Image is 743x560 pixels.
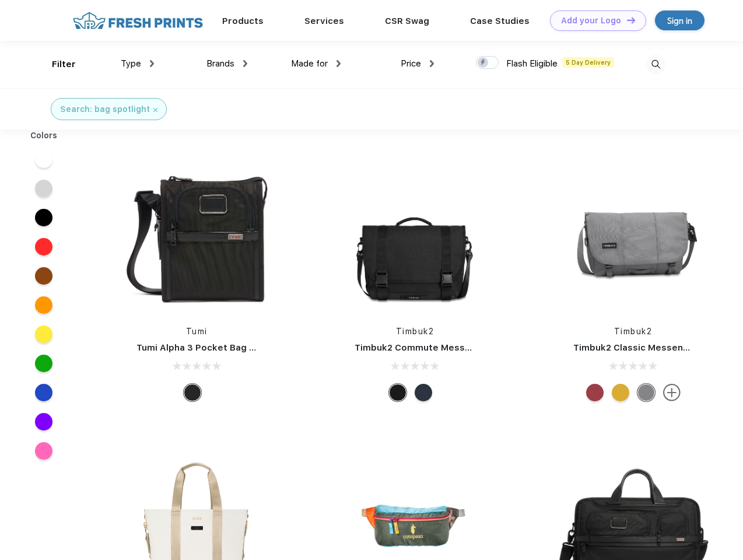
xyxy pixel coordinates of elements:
[153,108,157,112] img: filter_cancel.svg
[562,57,614,68] span: 5 Day Delivery
[136,342,273,353] a: Tumi Alpha 3 Pocket Bag Small
[627,17,635,23] img: DT
[355,342,511,353] a: Timbuk2 Commute Messenger Bag
[52,58,76,71] div: Filter
[22,129,66,142] div: Colors
[60,103,150,116] div: Search: bag spotlight
[586,384,604,401] div: Eco Bookish
[612,384,629,401] div: Eco Amber
[561,16,621,26] div: Add your Logo
[186,327,208,336] a: Tumi
[222,16,264,26] a: Products
[667,14,692,27] div: Sign in
[655,10,705,30] a: Sign in
[150,60,154,67] img: dropdown.png
[637,384,655,401] div: Eco Gunmetal
[556,159,711,314] img: func=resize&h=266
[389,384,406,401] div: Eco Black
[337,60,341,67] img: dropdown.png
[430,60,434,67] img: dropdown.png
[663,384,681,401] img: more.svg
[646,55,665,74] img: desktop_search.svg
[415,384,432,401] div: Eco Nautical
[184,384,201,401] div: Black
[69,10,206,31] img: fo%20logo%202.webp
[396,327,434,336] a: Timbuk2
[291,58,328,69] span: Made for
[614,327,653,336] a: Timbuk2
[337,159,492,314] img: func=resize&h=266
[121,58,141,69] span: Type
[243,60,247,67] img: dropdown.png
[573,342,718,353] a: Timbuk2 Classic Messenger Bag
[401,58,421,69] span: Price
[506,58,558,69] span: Flash Eligible
[206,58,234,69] span: Brands
[119,159,274,314] img: func=resize&h=266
